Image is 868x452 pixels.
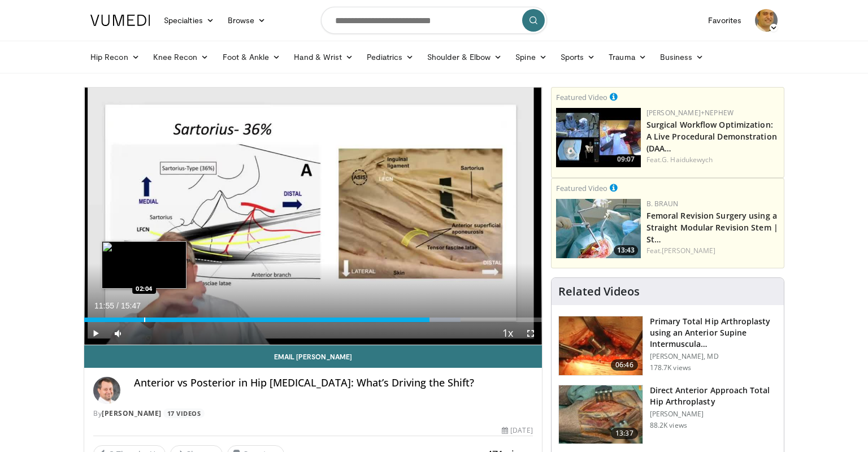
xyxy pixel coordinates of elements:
a: 13:43 [556,199,641,258]
p: [PERSON_NAME] [650,410,777,419]
span: 13:43 [614,245,638,255]
a: Pediatrics [360,46,420,68]
div: Feat. [646,155,779,165]
small: Featured Video [556,183,607,193]
a: 06:46 Primary Total Hip Arthroplasty using an Anterior Supine Intermuscula… [PERSON_NAME], MD 178... [558,316,777,376]
img: 294118_0000_1.png.150x105_q85_crop-smart_upscale.jpg [559,385,643,444]
a: Business [653,46,711,68]
a: Foot & Ankle [216,46,288,68]
a: Hand & Wrist [287,46,360,68]
div: By [93,408,533,419]
a: [PERSON_NAME]+Nephew [646,108,734,118]
span: / [116,301,119,310]
a: Email [PERSON_NAME] [84,345,542,368]
a: Favorites [701,9,748,32]
a: Femoral Revision Surgery using a Straight Modular Revision Stem | St… [646,210,778,245]
button: Fullscreen [519,322,542,345]
a: B. Braun [646,199,678,208]
span: 06:46 [611,359,638,371]
a: Trauma [602,46,653,68]
p: 178.7K views [650,363,691,372]
a: Browse [221,9,273,32]
a: Spine [509,46,553,68]
h4: Related Videos [558,285,640,298]
img: 263423_3.png.150x105_q85_crop-smart_upscale.jpg [559,316,643,375]
a: Shoulder & Elbow [420,46,509,68]
img: Avatar [93,377,120,404]
span: 11:55 [94,301,114,310]
a: Sports [554,46,602,68]
p: 88.2K views [650,421,687,430]
img: VuMedi Logo [90,15,150,26]
img: 4275ad52-8fa6-4779-9598-00e5d5b95857.150x105_q85_crop-smart_upscale.jpg [556,199,641,258]
div: Feat. [646,246,779,256]
div: [DATE] [502,425,532,436]
a: 17 Videos [163,408,205,418]
p: [PERSON_NAME], MD [650,352,777,361]
span: 09:07 [614,154,638,164]
h3: Direct Anterior Approach Total Hip Arthroplasty [650,385,777,407]
a: Hip Recon [84,46,146,68]
img: image.jpeg [102,241,186,289]
a: [PERSON_NAME] [662,246,715,255]
button: Playback Rate [497,322,519,345]
img: bcfc90b5-8c69-4b20-afee-af4c0acaf118.150x105_q85_crop-smart_upscale.jpg [556,108,641,167]
a: Surgical Workflow Optimization: A Live Procedural Demonstration (DAA… [646,119,777,154]
span: 15:47 [121,301,141,310]
a: 13:37 Direct Anterior Approach Total Hip Arthroplasty [PERSON_NAME] 88.2K views [558,385,777,445]
a: 09:07 [556,108,641,167]
a: Specialties [157,9,221,32]
video-js: Video Player [84,88,542,345]
input: Search topics, interventions [321,7,547,34]
small: Featured Video [556,92,607,102]
h4: Anterior vs Posterior in Hip [MEDICAL_DATA]: What’s Driving the Shift? [134,377,533,389]
span: 13:37 [611,428,638,439]
button: Play [84,322,107,345]
a: G. Haidukewych [662,155,713,164]
a: [PERSON_NAME] [102,408,162,418]
div: Progress Bar [84,318,542,322]
h3: Primary Total Hip Arthroplasty using an Anterior Supine Intermuscula… [650,316,777,350]
button: Mute [107,322,129,345]
img: Avatar [755,9,778,32]
a: Knee Recon [146,46,216,68]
